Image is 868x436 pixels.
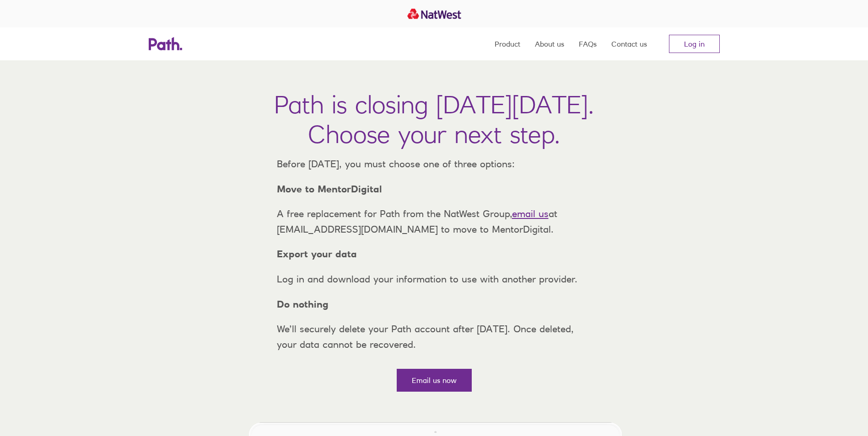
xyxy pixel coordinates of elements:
a: Contact us [611,27,647,60]
a: Product [495,27,520,60]
p: Before [DATE], you must choose one of three options: [270,156,599,172]
strong: Do nothing [277,298,329,310]
strong: Move to MentorDigital [277,183,382,195]
a: email us [512,208,549,219]
h1: Path is closing [DATE][DATE]. Choose your next step. [274,90,594,149]
strong: Export your data [277,248,357,260]
a: Email us now [397,369,472,392]
p: Log in and download your information to use with another provider. [270,271,599,287]
a: FAQs [579,27,597,60]
p: We’ll securely delete your Path account after [DATE]. Once deleted, your data cannot be recovered. [270,321,599,352]
p: A free replacement for Path from the NatWest Group, at [EMAIL_ADDRESS][DOMAIN_NAME] to move to Me... [270,206,599,237]
a: About us [535,27,564,60]
a: Log in [669,35,720,53]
